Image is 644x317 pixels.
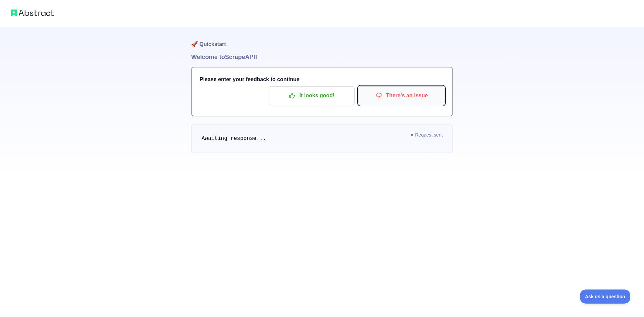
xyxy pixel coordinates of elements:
[200,75,444,84] h3: Please enter your feedback to continue
[359,86,444,105] button: There's an issue
[274,90,350,101] p: It looks good!
[202,136,266,142] span: Awaiting response...
[191,27,453,52] h1: 🚀 Quickstart
[11,8,54,17] img: Abstract logo
[191,52,453,62] h1: Welcome to Scrape API!
[364,90,439,101] p: There's an issue
[580,289,631,304] iframe: Toggle Customer Support
[269,86,355,105] button: It looks good!
[408,131,446,139] span: Request sent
